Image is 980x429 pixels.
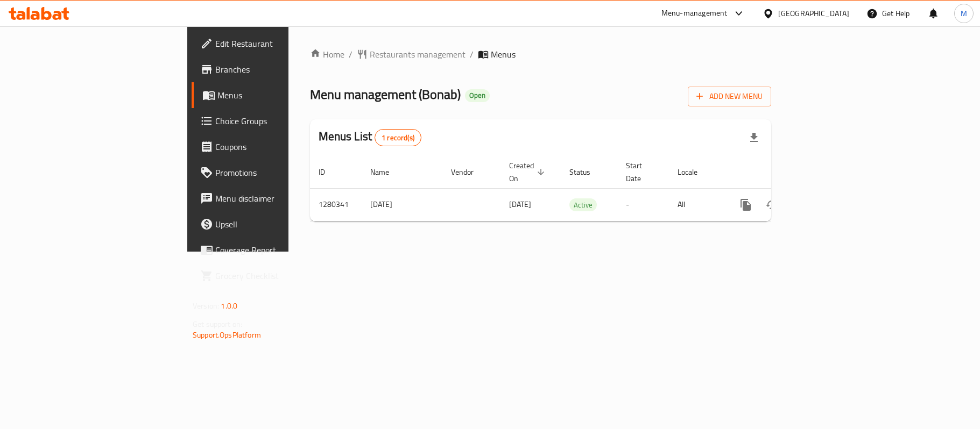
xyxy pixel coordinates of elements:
a: Edit Restaurant [192,31,351,56]
table: enhanced table [310,156,845,221]
span: Promotions [215,166,342,179]
span: Status [569,166,604,178]
a: Branches [192,56,351,82]
span: Name [370,166,403,178]
span: Vendor [451,166,488,178]
div: Export file [741,125,767,151]
span: Coupons [215,140,342,153]
span: 1 record(s) [375,133,421,143]
th: Actions [724,156,845,189]
nav: breadcrumb [310,48,771,61]
span: Choice Groups [215,115,342,127]
span: Open [465,91,490,100]
span: 1.0.0 [221,299,237,313]
span: Menus [217,89,342,102]
a: Support.OpsPlatform [193,328,261,342]
td: - [617,188,669,221]
span: Menu management ( Bonab ) [310,82,461,106]
h2: Menus List [319,128,421,146]
span: [DATE] [509,197,531,211]
a: Menus [192,82,351,108]
div: Total records count [375,129,421,146]
div: Active [569,198,597,211]
a: Choice Groups [192,108,351,134]
span: Restaurants management [370,48,466,61]
td: All [669,188,724,221]
span: Branches [215,63,342,76]
span: Coverage Report [215,244,342,256]
span: Locale [678,166,711,178]
span: Menu disclaimer [215,192,342,205]
button: Change Status [759,192,785,218]
span: ID [319,166,339,178]
div: [GEOGRAPHIC_DATA] [778,8,849,19]
span: Grocery Checklist [215,269,342,282]
a: Grocery Checklist [192,263,351,289]
a: Restaurants management [357,48,466,61]
button: Add New Menu [688,87,771,106]
span: Get support on: [193,317,242,331]
div: Menu-management [661,7,728,20]
span: Active [569,199,597,211]
a: Promotions [192,160,351,185]
span: M [961,8,967,19]
button: more [733,192,759,218]
div: Open [465,89,490,102]
span: Version: [193,299,219,313]
span: Start Date [626,159,656,185]
span: Edit Restaurant [215,37,342,50]
td: [DATE] [362,188,442,221]
span: Add New Menu [696,90,763,103]
span: Created On [509,159,548,185]
a: Coupons [192,134,351,160]
span: Upsell [215,218,342,231]
a: Menu disclaimer [192,185,351,211]
li: / [470,48,474,61]
a: Coverage Report [192,237,351,263]
span: Menus [491,48,516,61]
a: Upsell [192,211,351,237]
